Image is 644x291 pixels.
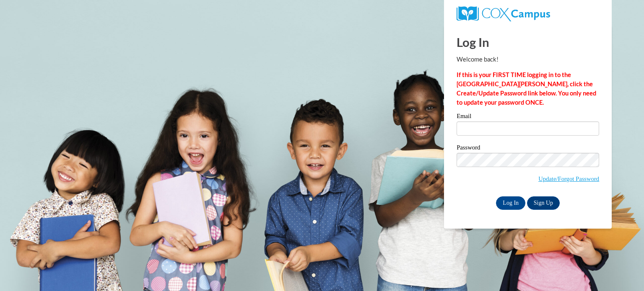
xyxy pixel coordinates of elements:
[457,113,599,121] label: Email
[527,196,560,210] a: Sign Up
[457,6,550,21] img: COX Campus
[457,10,550,17] a: COX Campus
[538,175,599,182] a: Update/Forgot Password
[496,196,525,210] input: Log In
[457,71,596,106] strong: If this is your FIRST TIME logging in to the [GEOGRAPHIC_DATA][PERSON_NAME], click the Create/Upd...
[457,144,599,153] label: Password
[457,55,599,64] p: Welcome back!
[457,33,599,51] h1: Log In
